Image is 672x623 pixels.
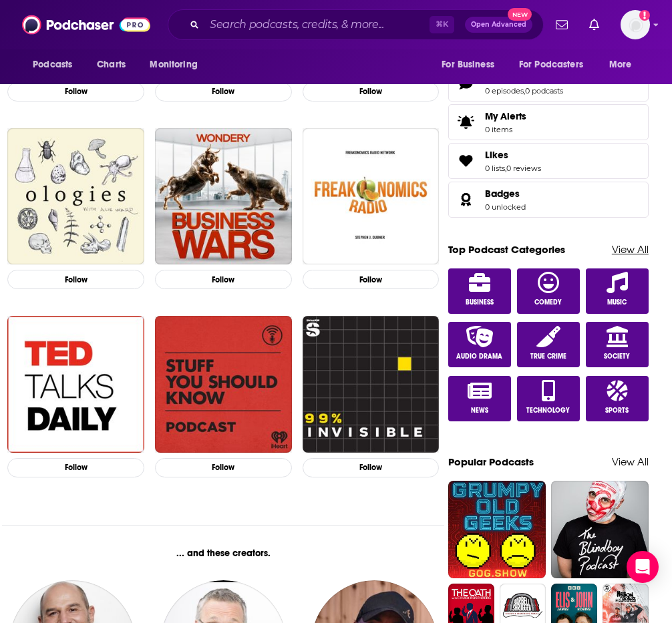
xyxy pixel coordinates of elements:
[525,86,563,95] a: 0 podcasts
[621,10,650,39] span: Logged in as Isla
[485,149,508,161] span: Likes
[466,298,494,306] span: Business
[506,164,541,173] a: 0 reviews
[612,243,649,256] a: View All
[448,481,546,578] img: Grumpy Old Geeks
[448,455,534,468] a: Popular Podcasts
[204,14,430,35] input: Search podcasts, credits, & more...
[508,8,532,21] span: New
[485,149,541,161] a: Likes
[448,243,565,256] a: Top Podcast Categories
[155,270,292,289] button: Follow
[485,164,505,173] a: 0 lists
[586,322,649,367] a: Society
[303,458,440,477] button: Follow
[627,551,659,583] div: Open Intercom Messenger
[471,407,488,415] span: News
[155,82,292,101] button: Follow
[140,52,214,77] button: open menu
[524,86,525,95] span: ,
[303,270,440,289] button: Follow
[2,548,444,559] div: ... and these creators.
[519,55,583,74] span: For Podcasters
[609,55,632,74] span: More
[150,55,197,74] span: Monitoring
[448,376,511,421] a: News
[442,55,494,74] span: For Business
[23,52,90,77] button: open menu
[448,104,649,140] a: My Alerts
[530,353,566,361] span: True Crime
[465,17,532,33] button: Open AdvancedNew
[612,455,649,468] a: View All
[7,82,144,101] button: Follow
[584,13,605,36] a: Show notifications dropdown
[485,110,526,122] span: My Alerts
[639,10,650,21] svg: Add a profile image
[505,164,506,173] span: ,
[448,182,649,218] span: Badges
[303,128,440,265] img: Freakonomics Radio
[517,376,580,421] a: Technology
[155,316,292,453] img: Stuff You Should Know
[453,152,480,170] a: Likes
[621,10,650,39] button: Show profile menu
[485,202,526,212] a: 0 unlocked
[97,55,126,74] span: Charts
[22,12,150,37] img: Podchaser - Follow, Share and Rate Podcasts
[168,9,544,40] div: Search podcasts, credits, & more...
[303,82,440,101] button: Follow
[88,52,134,77] a: Charts
[432,52,511,77] button: open menu
[155,128,292,265] img: Business Wars
[303,316,440,453] img: 99% Invisible
[550,13,573,36] a: Show notifications dropdown
[485,188,526,200] a: Badges
[456,353,502,361] span: Audio Drama
[551,481,649,578] img: The Blindboy Podcast
[534,298,562,306] span: Comedy
[517,322,580,367] a: True Crime
[7,316,144,453] img: TED Talks Daily
[605,407,629,415] span: Sports
[586,376,649,421] a: Sports
[604,353,630,361] span: Society
[586,268,649,314] a: Music
[485,188,520,200] span: Badges
[448,268,511,314] a: Business
[485,125,526,134] span: 0 items
[510,52,603,77] button: open menu
[7,270,144,289] button: Follow
[430,16,454,33] span: ⌘ K
[471,21,526,28] span: Open Advanced
[155,458,292,477] button: Follow
[453,113,480,132] span: My Alerts
[7,458,144,477] button: Follow
[485,86,524,95] a: 0 episodes
[600,52,649,77] button: open menu
[448,143,649,179] span: Likes
[7,128,144,265] img: Ologies with Alie Ward
[607,298,627,306] span: Music
[448,322,511,367] a: Audio Drama
[33,55,72,74] span: Podcasts
[526,407,570,415] span: Technology
[621,10,650,39] img: User Profile
[517,268,580,314] a: Comedy
[453,190,480,209] a: Badges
